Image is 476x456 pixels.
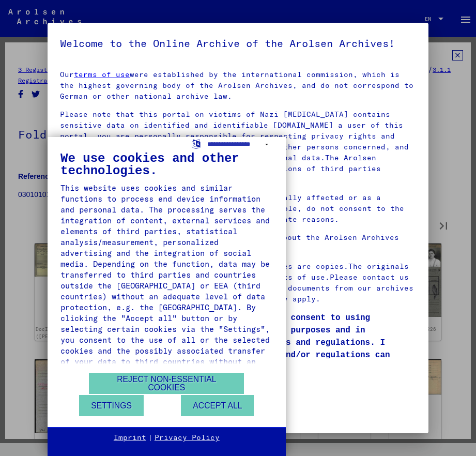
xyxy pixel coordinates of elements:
a: Privacy Policy [155,433,220,443]
button: Settings [79,395,144,416]
button: Accept all [181,395,254,416]
button: Reject non-essential cookies [89,373,244,394]
div: This website uses cookies and similar functions to process end device information and personal da... [60,183,273,378]
div: We use cookies and other technologies. [60,153,273,177]
a: Imprint [114,433,146,443]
